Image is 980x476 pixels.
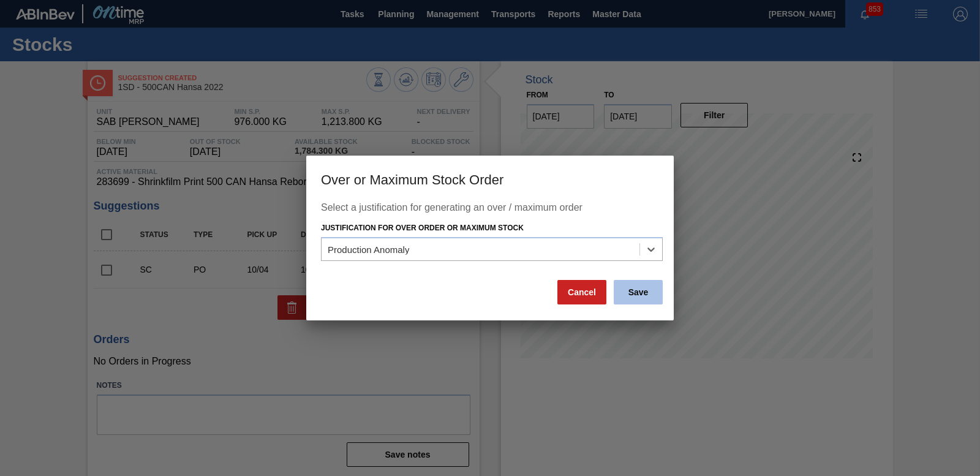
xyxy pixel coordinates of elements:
label: Justification for Over Order or Maximum Stock [321,224,524,232]
div: Select a justification for generating an over / maximum order [321,202,659,219]
div: Production Anomaly [328,244,409,254]
button: Cancel [557,280,606,304]
h3: Over or Maximum Stock Order [306,156,674,202]
button: Save [614,280,663,304]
